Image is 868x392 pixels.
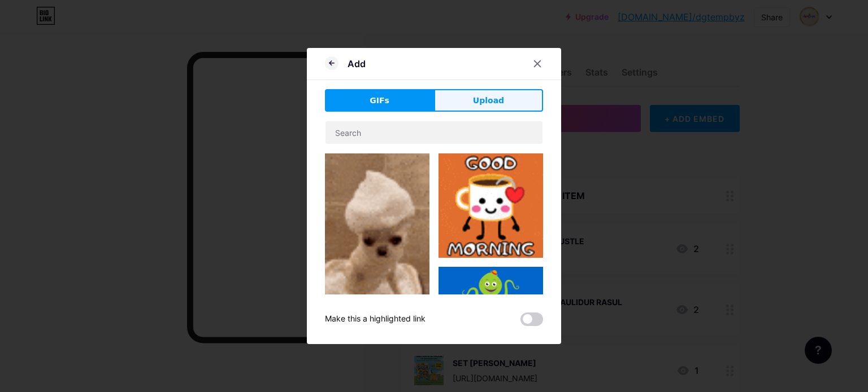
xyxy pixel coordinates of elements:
[439,267,543,350] img: Gihpy
[348,57,366,71] div: Add
[370,95,389,107] span: GIFs
[325,153,429,340] img: Gihpy
[325,121,542,144] input: Search
[434,89,543,112] button: Upload
[473,95,504,107] span: Upload
[439,153,543,258] img: Gihpy
[325,89,434,112] button: GIFs
[325,312,426,326] div: Make this a highlighted link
